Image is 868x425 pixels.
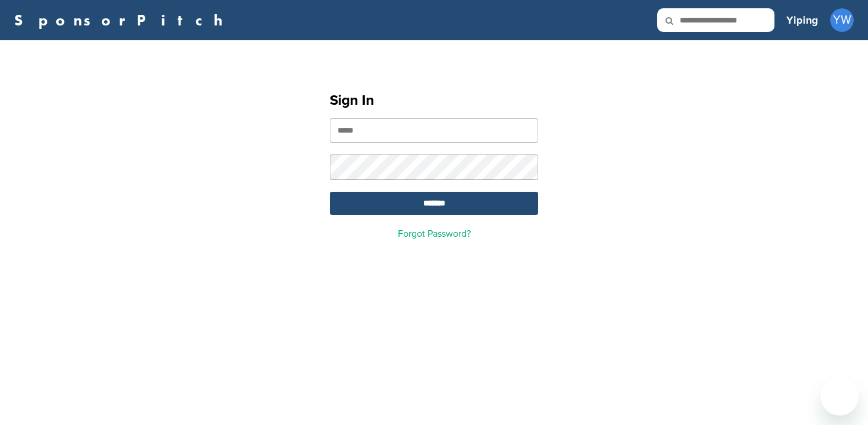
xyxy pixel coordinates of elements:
[14,12,230,28] a: SponsorPitch
[786,7,818,33] a: Yiping
[830,8,854,32] span: YW
[398,228,471,240] a: Forgot Password?
[330,90,538,111] h1: Sign In
[821,378,859,416] iframe: 启动消息传送窗口的按钮
[786,12,818,28] h3: Yiping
